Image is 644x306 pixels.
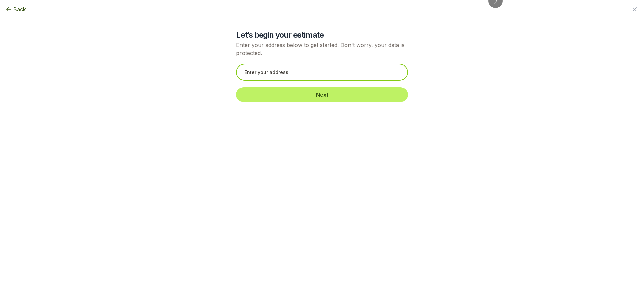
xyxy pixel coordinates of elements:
h2: Let’s begin your estimate [236,30,408,40]
button: Next [236,87,408,102]
button: Back [5,5,26,13]
p: Enter your address below to get started. Don't worry, your data is protected. [236,41,408,57]
span: Back [13,5,26,13]
input: Enter your address [236,64,408,81]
